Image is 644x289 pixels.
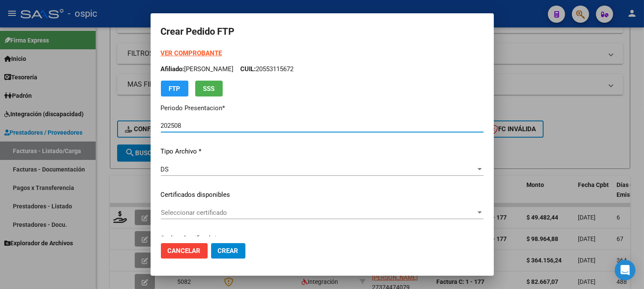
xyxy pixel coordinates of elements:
p: Tipo Archivo * [161,147,484,157]
span: SSS [203,85,215,93]
h2: Crear Pedido FTP [161,24,484,40]
span: FTP [169,85,180,93]
button: Cancelar [161,243,208,259]
span: Afiliado: [161,65,184,73]
div: Open Intercom Messenger [615,260,635,280]
p: Periodo Presentacion [161,103,484,113]
p: [PERSON_NAME] 20553115672 [161,64,484,74]
span: CUIL: [241,65,256,73]
a: VER COMPROBANTE [161,49,222,57]
span: Cancelar [168,247,201,255]
span: Crear [218,247,239,255]
span: Seleccionar certificado [161,209,476,217]
p: Codigo Certificado [161,234,484,244]
p: Certificados disponibles [161,190,484,200]
button: SSS [195,81,223,96]
span: DS [161,166,169,173]
button: Crear [211,243,245,259]
button: FTP [161,81,188,96]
